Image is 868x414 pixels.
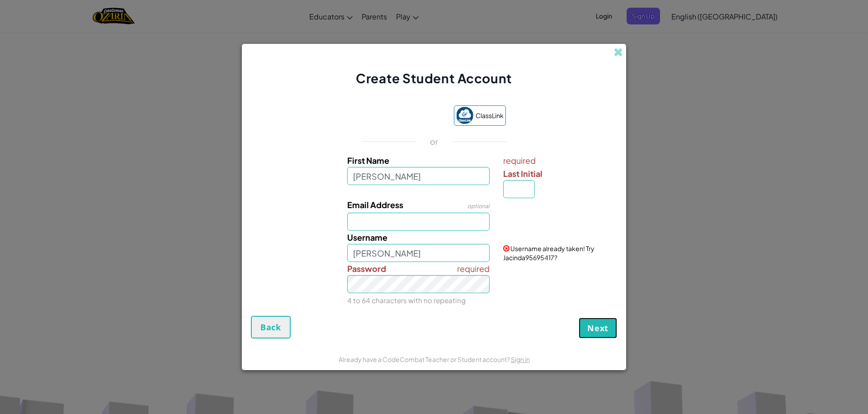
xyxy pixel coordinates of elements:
span: Already have a CodeCombat Teacher or Student account? [339,355,511,363]
span: Next [587,323,609,333]
span: Email Address [347,200,403,210]
span: Password [347,263,386,274]
span: Create Student Account [356,70,512,86]
p: or [430,136,439,147]
span: Back [260,322,281,333]
a: Sign in [511,355,530,363]
span: required [503,154,615,167]
span: required [457,262,490,275]
button: Back [251,316,291,338]
span: ClassLink [476,109,504,122]
iframe: Sign in with Google Button [358,106,449,126]
img: classlink-logo-small.png [456,107,473,124]
button: Next [579,318,617,338]
span: First Name [347,155,389,166]
small: 4 to 64 characters with no repeating [347,296,466,305]
span: Last Initial [503,168,542,179]
span: Username already taken! Try Jacinda95695417? [503,244,594,262]
span: Username [347,232,387,243]
span: optional [467,203,490,209]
